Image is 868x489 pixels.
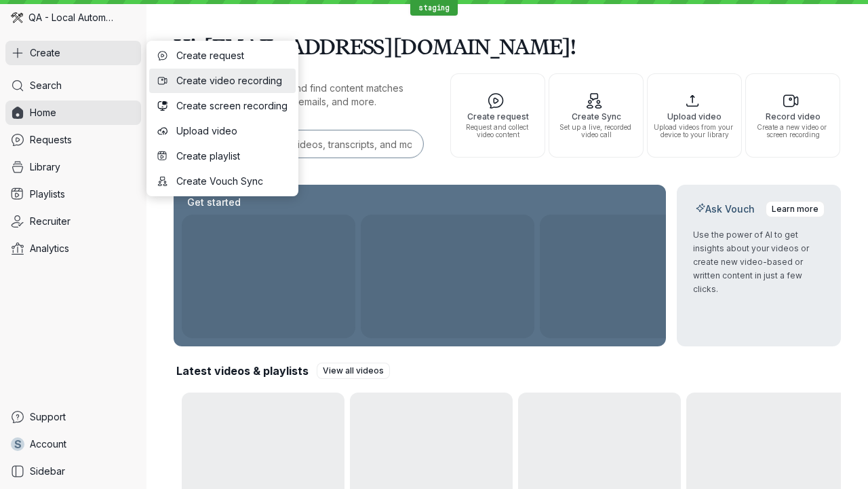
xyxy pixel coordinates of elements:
[647,73,742,158] button: Upload videoUpload videos from your device to your library
[5,236,141,261] a: Analytics
[30,106,56,120] span: Home
[176,149,288,163] span: Create playlist
[14,437,22,451] span: s
[751,112,834,121] span: Record video
[30,79,62,92] span: Search
[450,73,545,158] button: Create requestRequest and collect video content
[693,202,757,216] h2: Ask Vouch
[653,124,736,139] span: Upload videos from your device to your library
[549,73,644,158] button: Create SyncSet up a live, recorded video call
[5,432,141,456] a: sAccount
[5,182,141,206] a: Playlists
[28,11,115,24] span: QA - Local Automation
[5,101,141,125] a: Home
[745,73,840,158] button: Record videoCreate a new video or screen recording
[30,160,60,174] span: Library
[184,196,243,209] h2: Get started
[5,209,141,234] a: Recruiter
[30,187,65,201] span: Playlists
[5,155,141,179] a: Library
[149,144,296,168] button: Create playlist
[30,242,69,255] span: Analytics
[5,41,141,65] button: Create
[456,112,539,121] span: Create request
[317,363,390,379] a: View all videos
[149,94,296,118] button: Create screen recording
[149,69,296,93] button: Create video recording
[149,43,296,68] button: Create request
[30,46,60,60] span: Create
[30,133,72,147] span: Requests
[5,73,141,98] a: Search
[176,175,288,188] span: Create Vouch Sync
[176,124,288,138] span: Upload video
[653,112,736,121] span: Upload video
[149,169,296,194] button: Create Vouch Sync
[772,202,818,216] span: Learn more
[5,459,141,484] a: Sidebar
[30,437,66,451] span: Account
[323,364,384,378] span: View all videos
[5,5,141,30] div: QA - Local Automation
[149,119,296,143] button: Upload video
[751,124,834,139] span: Create a new video or screen recording
[174,27,841,65] h1: Hi, [EMAIL_ADDRESS][DOMAIN_NAME]!
[30,465,65,478] span: Sidebar
[555,124,637,139] span: Set up a live, recorded video call
[30,215,71,228] span: Recruiter
[176,363,309,378] h2: Latest videos & playlists
[456,124,539,139] span: Request and collect video content
[176,74,288,88] span: Create video recording
[766,201,825,217] a: Learn more
[176,49,288,62] span: Create request
[693,228,825,296] p: Use the power of AI to get insights about your videos or create new video-based or written conten...
[11,12,23,24] img: QA - Local Automation avatar
[5,405,141,429] a: Support
[176,99,288,113] span: Create screen recording
[5,128,141,152] a: Requests
[30,410,66,424] span: Support
[174,81,426,109] p: Search for any keywords and find content matches through transcriptions, user emails, and more.
[555,112,637,121] span: Create Sync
